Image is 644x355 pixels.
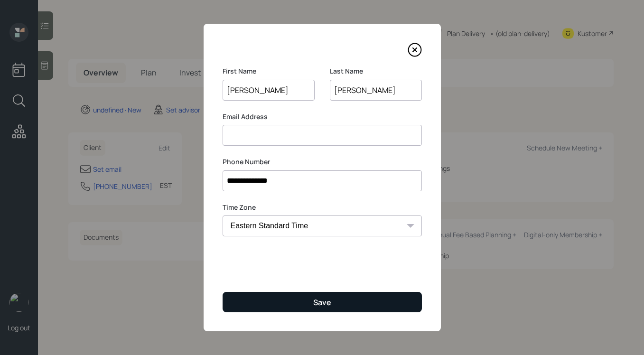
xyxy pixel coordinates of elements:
[223,157,422,167] label: Phone Number
[223,66,315,76] label: First Name
[330,66,422,76] label: Last Name
[223,292,422,312] button: Save
[223,112,422,121] label: Email Address
[313,297,331,308] div: Save
[223,203,422,212] label: Time Zone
